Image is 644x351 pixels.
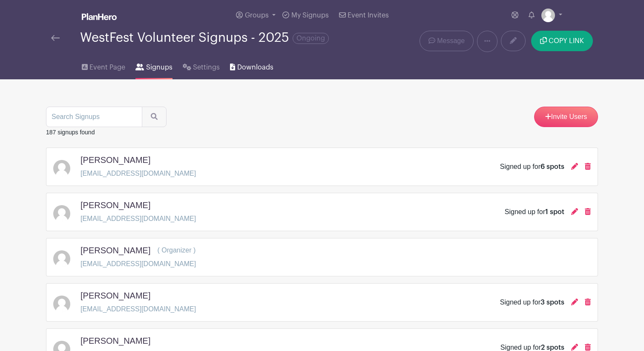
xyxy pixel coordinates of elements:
span: 3 spots [540,299,564,306]
span: Ongoing [293,33,329,44]
div: Signed up for [500,162,564,172]
span: 6 spots [540,163,564,170]
a: Downloads [230,52,273,79]
small: 187 signups found [46,129,95,136]
span: ( Organizer ) [157,247,195,254]
img: default-ce2991bfa6775e67f084385cd625a349d9dcbb7a52a09fb2fda1e96e2d18dcdb.png [53,296,70,313]
span: 1 spot [545,209,564,215]
span: Signups [146,62,172,73]
img: default-ce2991bfa6775e67f084385cd625a349d9dcbb7a52a09fb2fda1e96e2d18dcdb.png [53,205,70,222]
span: Event Invites [348,12,389,19]
p: [EMAIL_ADDRESS][DOMAIN_NAME] [80,304,196,314]
h5: [PERSON_NAME] [80,155,150,165]
span: My Signups [291,12,329,19]
div: Signed up for [505,207,564,217]
h5: [PERSON_NAME] [80,245,150,255]
a: Invite Users [534,107,598,127]
img: default-ce2991bfa6775e67f084385cd625a349d9dcbb7a52a09fb2fda1e96e2d18dcdb.png [53,160,70,177]
p: [EMAIL_ADDRESS][DOMAIN_NAME] [80,214,196,224]
a: Settings [183,52,220,79]
span: 2 spots [541,344,564,351]
span: Settings [193,62,220,73]
p: [EMAIL_ADDRESS][DOMAIN_NAME] [80,259,196,269]
div: Signed up for [500,297,564,307]
a: Event Page [82,52,125,79]
button: COPY LINK [531,31,593,51]
span: Groups [245,12,269,19]
input: Search Signups [46,107,142,127]
span: COPY LINK [549,38,584,44]
img: default-ce2991bfa6775e67f084385cd625a349d9dcbb7a52a09fb2fda1e96e2d18dcdb.png [541,9,555,22]
h5: [PERSON_NAME] [80,290,150,301]
img: logo_white-6c42ec7e38ccf1d336a20a19083b03d10ae64f83f12c07503d8b9e83406b4c7d.svg [82,13,117,20]
img: back-arrow-29a5d9b10d5bd6ae65dc969a981735edf675c4d7a1fe02e03b50dbd4ba3cdb55.svg [51,35,60,41]
a: Message [420,31,474,51]
h5: [PERSON_NAME] [80,336,150,346]
img: default-ce2991bfa6775e67f084385cd625a349d9dcbb7a52a09fb2fda1e96e2d18dcdb.png [53,250,70,267]
h5: [PERSON_NAME] [80,200,150,210]
span: Event Page [89,62,125,73]
span: Downloads [237,62,273,73]
a: Signups [135,52,172,79]
div: WestFest Volunteer Signups - 2025 [80,31,329,45]
p: [EMAIL_ADDRESS][DOMAIN_NAME] [80,168,196,179]
span: Message [437,36,465,46]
